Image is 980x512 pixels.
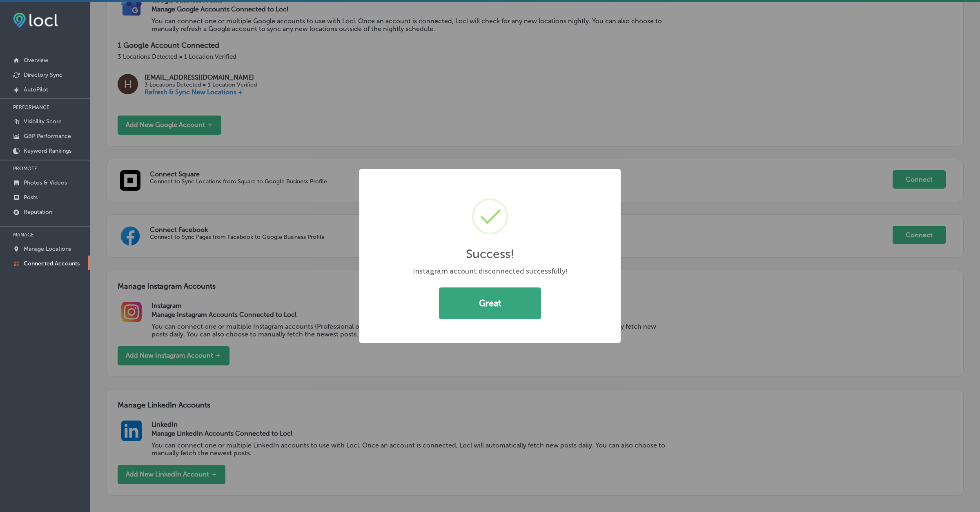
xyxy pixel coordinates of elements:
p: Keyword Rankings [24,147,71,154]
p: Posts [24,194,38,201]
p: Overview [24,57,48,64]
p: Photos & Videos [24,179,67,186]
p: GBP Performance [24,133,71,140]
p: Visibility Score [24,118,62,125]
div: Instagram account disconnected successfully! [381,266,599,276]
p: Reputation [24,209,52,216]
button: Great [439,287,541,319]
p: Connected Accounts [24,260,80,267]
img: fda3e92497d09a02dc62c9cd864e3231.png [13,13,58,28]
h2: Success! [466,247,514,261]
p: Directory Sync [24,71,62,78]
p: Manage Locations [24,245,71,252]
p: AutoPilot [24,86,48,93]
